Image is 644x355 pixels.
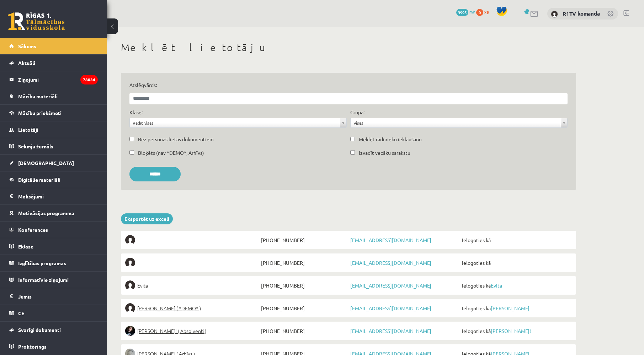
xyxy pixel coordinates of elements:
span: [PHONE_NUMBER] [259,280,348,290]
img: Evita [125,280,135,290]
label: Atslēgvārds: [129,81,568,89]
span: Mācību priekšmeti [18,110,62,116]
img: Elīna Elizabete Ancveriņa [125,303,135,313]
h1: Meklēt lietotāju [121,42,576,54]
a: Jumis [9,288,98,305]
span: [PERSON_NAME] ( *DEMO* ) [137,303,201,313]
span: Ielogoties kā [460,235,572,245]
span: [PERSON_NAME]! ( Absolventi ) [137,326,206,336]
a: R1TV komanda [563,10,600,17]
span: Motivācijas programma [18,210,74,216]
a: Sākums [9,38,98,54]
a: [PERSON_NAME] [491,305,529,311]
a: [EMAIL_ADDRESS][DOMAIN_NAME] [350,237,431,243]
span: Eklase [18,243,33,250]
a: Evita [491,282,502,289]
span: Ielogoties kā [460,280,572,290]
span: 3995 [456,9,468,16]
a: Motivācijas programma [9,205,98,221]
span: mP [469,9,475,15]
a: Maksājumi [9,188,98,204]
a: Visas [351,118,567,127]
a: Sekmju žurnāls [9,138,98,154]
span: [PHONE_NUMBER] [259,235,348,245]
img: R1TV komanda [551,11,558,18]
span: Konferences [18,226,48,233]
a: [EMAIL_ADDRESS][DOMAIN_NAME] [350,260,431,266]
a: Ziņojumi78034 [9,71,98,88]
span: Informatīvie ziņojumi [18,277,69,283]
legend: Maksājumi [18,188,98,204]
a: 3995 mP [456,9,475,15]
span: Proktorings [18,343,47,350]
span: [PHONE_NUMBER] [259,326,348,336]
span: Sekmju žurnāls [18,143,53,149]
a: Eksportēt uz exceli [121,213,173,224]
a: [PERSON_NAME]! [491,328,531,334]
a: Digitālie materiāli [9,171,98,188]
span: Lietotāji [18,126,38,133]
a: [EMAIL_ADDRESS][DOMAIN_NAME] [350,282,431,289]
span: CE [18,310,24,316]
span: Izglītības programas [18,260,66,266]
a: Rīgas 1. Tālmācības vidusskola [8,12,65,30]
label: Bez personas lietas dokumentiem [138,136,214,143]
a: Evita [125,280,259,290]
a: Svarīgi dokumenti [9,322,98,338]
a: Aktuāli [9,55,98,71]
span: [PHONE_NUMBER] [259,258,348,268]
a: Izglītības programas [9,255,98,271]
label: Meklēt radinieku iekļaušanu [359,136,422,143]
a: Eklase [9,238,98,255]
span: Sākums [18,43,36,49]
i: 78034 [80,75,98,84]
label: Klase: [129,109,143,116]
a: 0 xp [476,9,493,15]
span: Svarīgi dokumenti [18,327,61,333]
img: Sofija Anrio-Karlauska! [125,326,135,336]
span: xp [484,9,489,15]
span: Digitālie materiāli [18,176,60,183]
span: Rādīt visas [133,118,337,127]
a: Mācību materiāli [9,88,98,104]
span: Ielogoties kā [460,303,572,313]
span: Ielogoties kā [460,326,572,336]
label: Grupa: [350,109,364,116]
a: Rādīt visas [130,118,346,127]
legend: Ziņojumi [18,71,98,88]
label: Bloķēts (nav *DEMO*, Arhīvs) [138,149,204,157]
a: CE [9,305,98,321]
span: Ielogoties kā [460,258,572,268]
label: Izvadīt vecāku sarakstu [359,149,410,157]
a: [PERSON_NAME] ( *DEMO* ) [125,303,259,313]
a: Lietotāji [9,121,98,138]
a: [EMAIL_ADDRESS][DOMAIN_NAME] [350,305,431,311]
a: Proktorings [9,338,98,355]
span: Mācību materiāli [18,93,58,99]
span: Visas [353,118,558,127]
a: [DEMOGRAPHIC_DATA] [9,155,98,171]
span: 0 [476,9,483,16]
span: Jumis [18,293,32,300]
a: [PERSON_NAME]! ( Absolventi ) [125,326,259,336]
span: Evita [137,280,148,290]
a: Konferences [9,222,98,238]
a: [EMAIL_ADDRESS][DOMAIN_NAME] [350,328,431,334]
span: [DEMOGRAPHIC_DATA] [18,160,74,166]
span: [PHONE_NUMBER] [259,303,348,313]
a: Mācību priekšmeti [9,105,98,121]
a: Informatīvie ziņojumi [9,272,98,288]
span: Aktuāli [18,60,35,66]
